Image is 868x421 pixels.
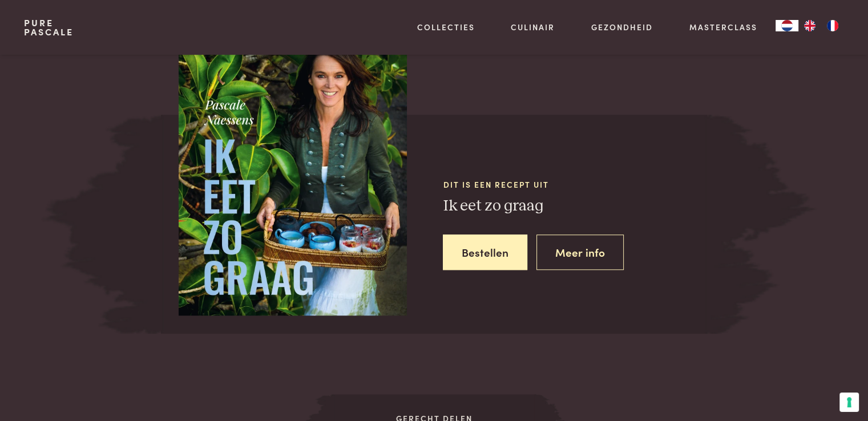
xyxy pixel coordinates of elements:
[511,21,555,33] a: Culinair
[798,20,844,31] ul: Language list
[798,20,821,31] a: EN
[24,18,74,37] a: PurePascale
[776,20,798,31] div: Language
[839,392,859,412] button: Uw voorkeuren voor toestemming voor trackingtechnologieën
[443,179,707,191] span: Dit is een recept uit
[443,234,527,270] a: Bestellen
[417,21,475,33] a: Collecties
[536,234,624,270] a: Meer info
[689,21,757,33] a: Masterclass
[776,20,798,31] a: NL
[591,21,653,33] a: Gezondheid
[443,196,707,216] h3: Ik eet zo graag
[821,20,844,31] a: FR
[776,20,844,31] aside: Language selected: Nederlands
